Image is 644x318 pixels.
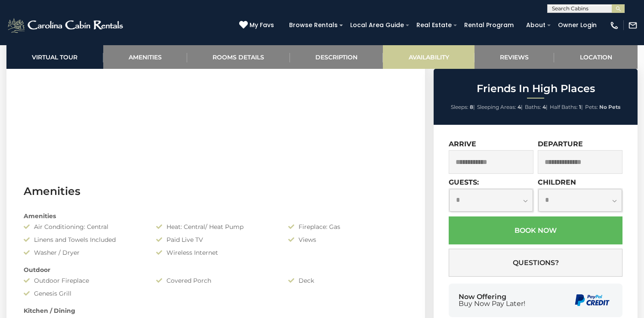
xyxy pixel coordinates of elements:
[610,21,619,30] img: phone-regular-white.png
[150,248,282,257] div: Wireless Internet
[451,102,475,113] li: |
[449,216,622,244] button: Book Now
[282,276,414,285] div: Deck
[17,235,150,244] div: Linens and Towels Included
[550,102,583,113] li: |
[459,293,525,307] div: Now Offering
[346,19,408,32] a: Local Area Guide
[449,178,479,186] label: Guests:
[459,300,525,307] span: Buy Now Pay Later!
[17,266,414,274] div: Outdoor
[103,45,188,69] a: Amenities
[599,104,620,110] strong: No Pets
[412,19,456,32] a: Real Estate
[150,222,282,231] div: Heat: Central/ Heat Pump
[554,19,601,32] a: Owner Login
[150,235,282,244] div: Paid Live TV
[477,104,516,110] span: Sleeping Areas:
[451,104,468,110] span: Sleeps:
[525,104,541,110] span: Baths:
[460,19,518,32] a: Rental Program
[585,104,598,110] span: Pets:
[17,248,150,257] div: Washer / Dryer
[436,83,635,94] h2: Friends In High Places
[475,45,555,69] a: Reviews
[17,276,150,285] div: Outdoor Fireplace
[383,45,475,69] a: Availability
[285,19,342,32] a: Browse Rentals
[17,306,414,315] div: Kitchen / Dining
[24,184,408,199] h3: Amenities
[579,104,581,110] strong: 1
[538,140,583,148] label: Departure
[554,45,638,69] a: Location
[250,21,274,30] span: My Favs
[470,104,473,110] strong: 8
[522,19,550,32] a: About
[290,45,383,69] a: Description
[538,178,576,186] label: Children
[6,45,103,69] a: Virtual Tour
[187,45,290,69] a: Rooms Details
[477,102,523,113] li: |
[239,21,276,30] a: My Favs
[550,104,578,110] span: Half Baths:
[628,21,638,30] img: mail-regular-white.png
[17,222,150,231] div: Air Conditioning: Central
[6,17,126,34] img: White-1-2.png
[17,212,414,220] div: Amenities
[542,104,546,110] strong: 4
[282,222,414,231] div: Fireplace: Gas
[17,289,150,298] div: Genesis Grill
[449,249,622,277] button: Questions?
[518,104,521,110] strong: 4
[449,140,476,148] label: Arrive
[525,102,548,113] li: |
[150,276,282,285] div: Covered Porch
[282,235,414,244] div: Views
